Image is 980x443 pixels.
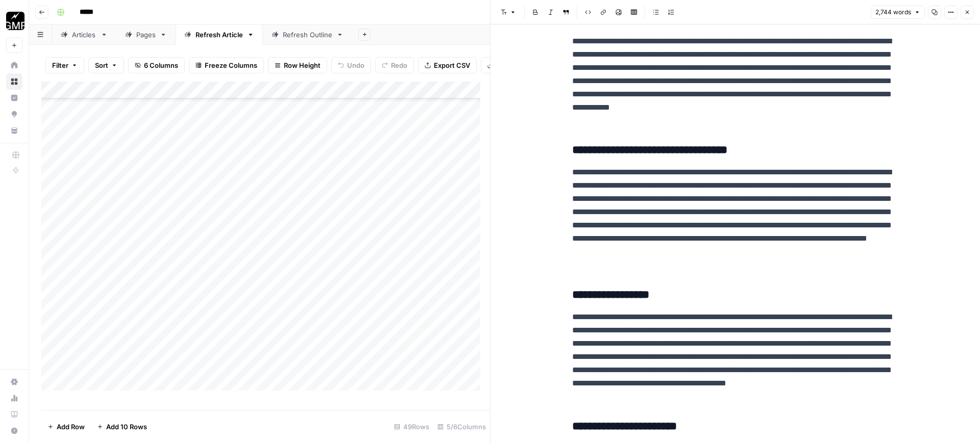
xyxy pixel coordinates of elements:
button: Row Height [268,57,327,73]
div: Refresh Article [195,30,243,40]
button: 2,744 words [871,6,925,19]
span: Undo [347,60,364,70]
a: Refresh Outline [263,24,352,45]
a: Settings [6,374,22,390]
div: Articles [72,30,96,40]
a: Pages [116,24,176,45]
span: Export CSV [434,60,470,70]
button: Add 10 Rows [91,419,153,435]
a: Learning Hub [6,406,22,423]
a: Browse [6,73,22,90]
a: Insights [6,90,22,106]
span: 2,744 words [875,8,911,17]
span: Freeze Columns [205,60,257,70]
a: Articles [52,24,116,45]
button: Redo [375,57,414,73]
span: Redo [391,60,407,70]
span: Row Height [284,60,321,70]
button: Undo [331,57,371,73]
img: Growth Marketing Pro Logo [6,12,24,30]
button: Workspace: Growth Marketing Pro [6,8,22,34]
button: Filter [45,57,84,73]
button: Add Row [41,419,91,435]
div: 49 Rows [390,419,433,435]
a: Your Data [6,122,22,139]
div: 5/6 Columns [433,419,490,435]
a: Opportunities [6,106,22,122]
span: Filter [52,60,68,70]
span: 6 Columns [144,60,178,70]
span: Sort [95,60,108,70]
div: Pages [136,30,156,40]
button: 6 Columns [128,57,185,73]
button: Export CSV [418,57,477,73]
div: Refresh Outline [283,30,332,40]
a: Usage [6,390,22,406]
button: Sort [88,57,124,73]
span: Add 10 Rows [106,422,147,432]
span: Add Row [57,422,85,432]
button: Freeze Columns [189,57,264,73]
a: Refresh Article [176,24,263,45]
a: Home [6,57,22,73]
button: Help + Support [6,423,22,439]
